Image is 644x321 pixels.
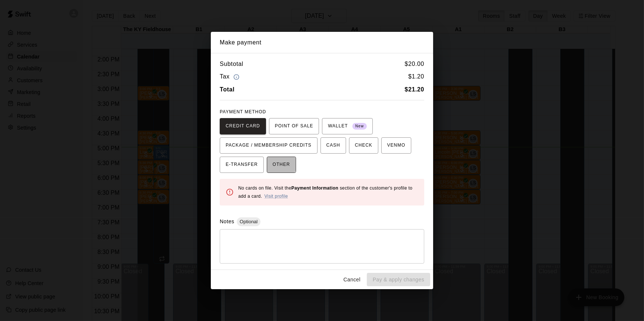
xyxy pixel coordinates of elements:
[226,120,260,132] span: CREDIT CARD
[291,185,338,191] b: Payment Information
[237,219,260,224] span: Optional
[220,218,234,224] label: Notes
[211,32,433,53] h2: Make payment
[269,118,319,134] button: POINT OF SALE
[405,86,424,93] b: $ 21.20
[220,118,266,134] button: CREDIT CARD
[267,157,296,173] button: OTHER
[322,118,373,134] button: WALLET New
[220,59,243,69] h6: Subtotal
[220,157,264,173] button: E-TRANSFER
[238,185,412,199] span: No cards on file. Visit the section of the customer's profile to add a card.
[381,137,411,154] button: VENMO
[355,140,372,151] span: CHECK
[321,137,346,154] button: CASH
[273,159,290,171] span: OTHER
[340,273,364,287] button: Cancel
[349,137,378,154] button: CHECK
[326,140,340,151] span: CASH
[220,86,235,93] b: Total
[220,137,318,154] button: PACKAGE / MEMBERSHIP CREDITS
[408,72,424,82] h6: $ 1.20
[226,159,258,171] span: E-TRANSFER
[275,120,313,132] span: POINT OF SALE
[220,72,241,82] h6: Tax
[328,120,367,132] span: WALLET
[264,194,288,199] a: Visit profile
[405,59,424,69] h6: $ 20.00
[220,109,266,114] span: PAYMENT METHOD
[226,140,312,151] span: PACKAGE / MEMBERSHIP CREDITS
[352,121,367,131] span: New
[387,140,405,151] span: VENMO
